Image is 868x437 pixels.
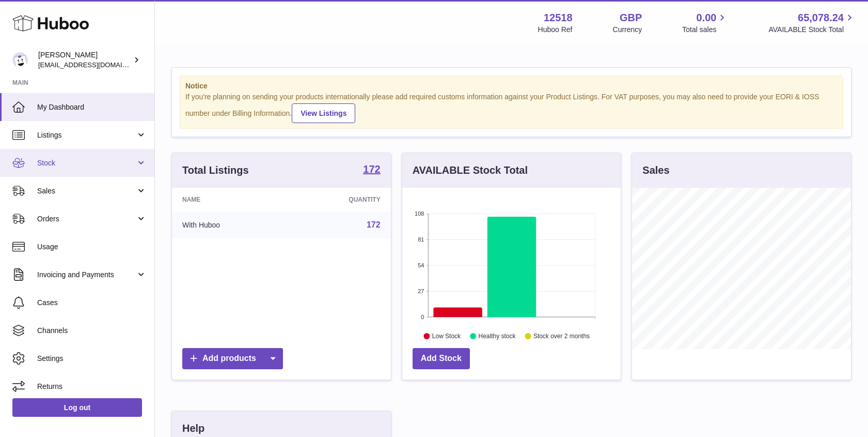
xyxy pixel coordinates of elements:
h3: Help [182,421,204,435]
a: 172 [367,220,381,229]
span: Usage [37,242,147,252]
span: Listings [37,130,136,140]
text: Healthy stock [478,333,516,340]
th: Quantity [287,188,390,212]
h3: Total Listings [182,163,249,177]
a: 172 [363,164,380,176]
div: If you're planning on sending your products internationally please add required customs informati... [185,92,838,123]
span: 0.00 [697,11,717,25]
span: Sales [37,186,136,196]
span: Settings [37,354,147,364]
span: Invoicing and Payments [37,270,136,280]
a: View Listings [292,103,355,123]
text: 108 [415,210,424,217]
h3: Sales [642,163,669,177]
th: Name [172,188,287,212]
span: 65,078.24 [798,11,844,25]
text: Stock over 2 months [533,333,590,340]
div: Currency [613,25,642,35]
span: Cases [37,298,147,308]
span: Channels [37,326,147,336]
a: Log out [12,398,142,417]
span: Orders [37,214,136,224]
a: 65,078.24 AVAILABLE Stock Total [768,11,856,35]
a: Add products [182,348,283,369]
span: Returns [37,382,147,391]
td: With Huboo [172,212,287,238]
text: 54 [418,262,424,268]
text: 81 [418,236,424,243]
span: [EMAIL_ADDRESS][DOMAIN_NAME] [38,61,152,69]
span: Total sales [682,25,728,35]
strong: Notice [185,81,838,91]
img: caitlin@fancylamp.co [12,52,28,68]
a: 0.00 Total sales [682,11,728,35]
strong: 12518 [544,11,573,25]
div: Huboo Ref [538,25,573,35]
strong: GBP [620,11,642,25]
span: AVAILABLE Stock Total [768,25,856,35]
text: 27 [418,288,424,294]
h3: AVAILABLE Stock Total [413,163,528,177]
div: [PERSON_NAME] [38,50,131,70]
text: Low Stock [432,333,461,340]
span: My Dashboard [37,102,147,112]
text: 0 [421,314,424,320]
span: Stock [37,158,136,168]
a: Add Stock [413,348,470,369]
strong: 172 [363,164,380,174]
